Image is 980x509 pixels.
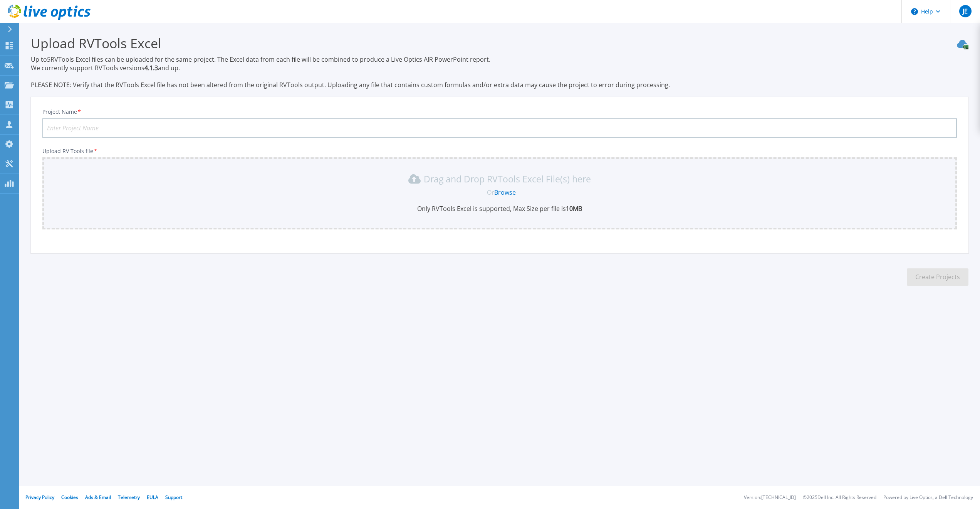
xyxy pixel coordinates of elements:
li: Version: [TECHNICAL_ID] [744,495,796,500]
a: Ads & Email [85,494,111,501]
p: Drag and Drop RVTools Excel File(s) here [424,175,591,183]
span: JE [963,8,968,14]
a: Privacy Policy [25,494,54,501]
h3: Upload RVTools Excel [31,34,968,52]
span: Or [487,188,494,197]
a: Browse [494,188,516,197]
a: EULA [147,494,158,501]
li: © 2025 Dell Inc. All Rights Reserved [803,495,876,500]
p: Up to 5 RVTools Excel files can be uploaded for the same project. The Excel data from each file w... [31,55,968,89]
a: Telemetry [118,494,140,501]
strong: 4.1.3 [144,64,158,72]
div: Drag and Drop RVTools Excel File(s) here OrBrowseOnly RVTools Excel is supported, Max Size per fi... [47,173,952,213]
p: Only RVTools Excel is supported, Max Size per file is [47,204,952,213]
label: Project Name [42,109,82,115]
p: Upload RV Tools file [42,148,957,154]
input: Enter Project Name [42,118,957,138]
li: Powered by Live Optics, a Dell Technology [883,495,973,500]
b: 10MB [566,204,582,213]
a: Cookies [61,494,78,501]
a: Support [165,494,182,501]
button: Create Projects [907,268,968,286]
